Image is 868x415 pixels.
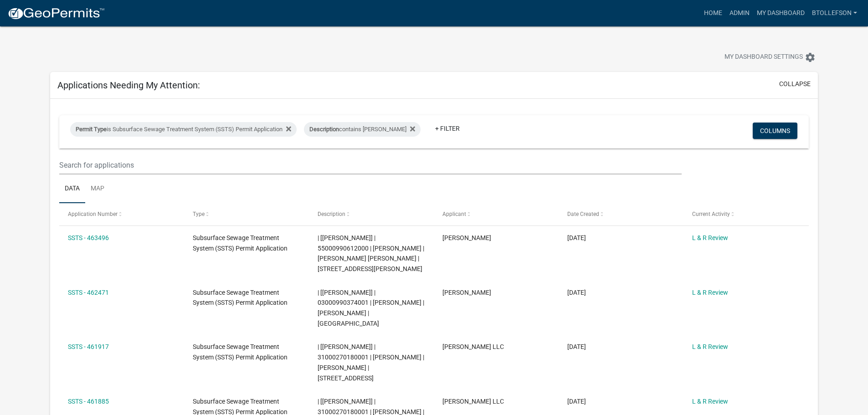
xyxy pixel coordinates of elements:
[753,5,808,22] a: My Dashboard
[808,5,861,22] a: btollefson
[442,211,466,217] span: Applicant
[70,122,297,137] div: is Subsurface Sewage Treatment System (SSTS) Permit Application
[700,5,726,22] a: Home
[68,343,109,350] a: SSTS - 461917
[428,120,467,137] a: + Filter
[692,398,728,405] a: L & R Review
[567,211,599,217] span: Date Created
[309,203,434,225] datatable-header-cell: Description
[692,234,728,241] a: L & R Review
[692,289,728,296] a: L & R Review
[59,174,85,204] a: Data
[68,211,118,217] span: Application Number
[692,343,728,350] a: L & R Review
[805,52,816,63] i: settings
[779,79,811,89] button: collapse
[68,234,109,241] a: SSTS - 463496
[442,343,504,350] span: Roisum LLC
[559,203,683,225] datatable-header-cell: Date Created
[434,203,559,225] datatable-header-cell: Applicant
[193,211,205,217] span: Type
[309,126,339,133] span: Description
[567,398,586,405] span: 08/11/2025
[184,203,309,225] datatable-header-cell: Type
[442,289,491,296] span: Bill Schueller
[683,203,808,225] datatable-header-cell: Current Activity
[57,80,200,91] h5: Applications Needing My Attention:
[726,5,753,22] a: Admin
[59,156,681,174] input: Search for applications
[85,174,110,204] a: Map
[318,343,424,381] span: | [Brittany Tollefson] | 31000270180001 | BRIAN W GREENE | JULIE J GREENE | 23688 490TH AVE
[193,289,288,307] span: Subsurface Sewage Treatment System (SSTS) Permit Application
[318,234,424,272] span: | [Brittany Tollefson] | 55000990612000 | WAYNE P SMITH | JUDITH M HOVEN SMITH | 21037 BROADWATER DR
[753,123,797,139] button: Columns
[59,203,184,225] datatable-header-cell: Application Number
[68,289,109,296] a: SSTS - 462471
[442,234,491,241] span: Scott M Ellingson
[692,211,730,217] span: Current Activity
[318,211,345,217] span: Description
[567,234,586,241] span: 08/13/2025
[567,289,586,296] span: 08/11/2025
[567,343,586,350] span: 08/11/2025
[193,343,288,361] span: Subsurface Sewage Treatment System (SSTS) Permit Application
[76,126,107,133] span: Permit Type
[318,289,424,327] span: | [Brittany Tollefson] | 03000990374001 | DALLEN ALBERTSON | SUSAN ALBERTSON | 25234 WALL LAKE LOOP
[717,48,823,66] button: My Dashboard Settingssettings
[68,398,109,405] a: SSTS - 461885
[304,122,421,137] div: contains [PERSON_NAME]
[193,234,288,252] span: Subsurface Sewage Treatment System (SSTS) Permit Application
[724,52,803,63] span: My Dashboard Settings
[442,398,504,405] span: Roisum LLC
